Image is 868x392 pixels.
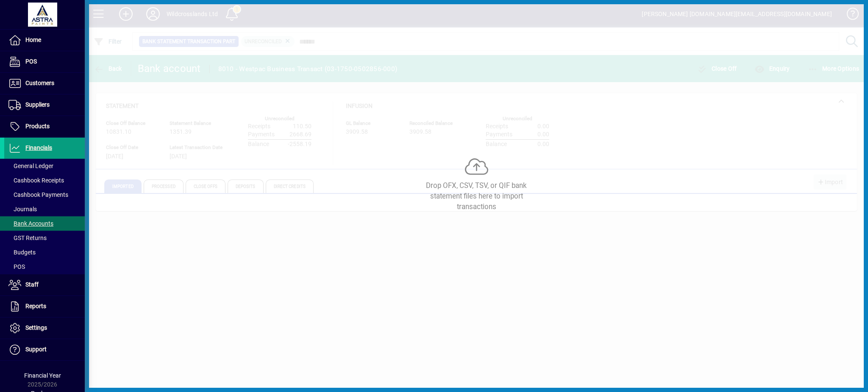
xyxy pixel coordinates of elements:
span: Home [25,36,41,43]
a: Reports [4,296,85,317]
a: POS [4,51,85,72]
span: Products [25,123,50,130]
a: General Ledger [4,159,85,173]
span: Budgets [8,249,36,256]
span: POS [8,263,25,270]
span: Financials [25,144,52,151]
a: Suppliers [4,94,85,116]
a: Home [4,30,85,51]
a: Products [4,116,85,137]
a: Bank Accounts [4,216,85,231]
span: Bank Accounts [8,220,53,227]
span: Settings [25,324,47,331]
span: Suppliers [25,101,50,108]
a: Support [4,339,85,360]
span: Cashbook Payments [8,191,68,198]
span: Financial Year [24,372,61,379]
span: GST Returns [8,235,47,241]
span: Reports [25,303,46,309]
a: Staff [4,274,85,295]
span: Staff [25,281,39,288]
a: Cashbook Payments [4,188,85,202]
div: Drop OFX, CSV, TSV, or QIF bank statement files here to import transactions [413,180,540,213]
a: Customers [4,73,85,94]
a: Settings [4,317,85,339]
span: Journals [8,206,37,213]
a: Budgets [4,245,85,259]
span: Customers [25,80,54,86]
span: POS [25,58,37,65]
span: General Ledger [8,163,53,169]
span: Support [25,346,47,353]
a: Journals [4,202,85,216]
a: Cashbook Receipts [4,173,85,188]
a: GST Returns [4,231,85,245]
span: Cashbook Receipts [8,177,64,184]
a: POS [4,259,85,274]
